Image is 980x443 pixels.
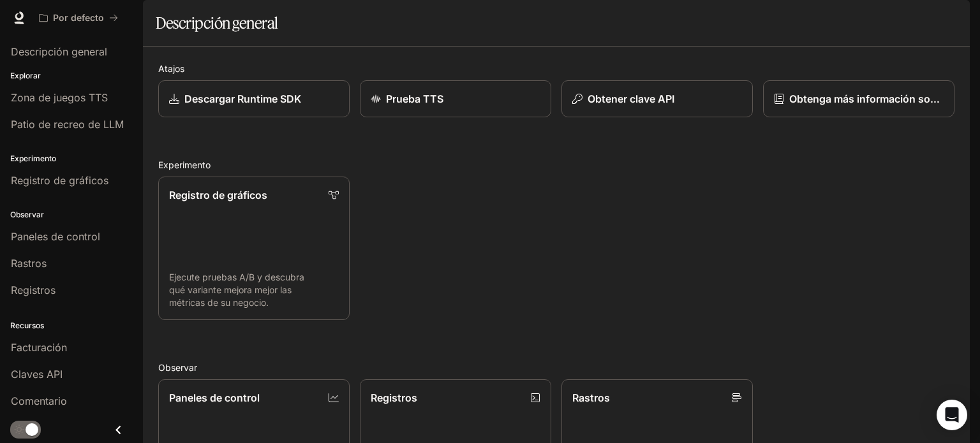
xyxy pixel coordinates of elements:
[158,362,197,373] font: Observar
[169,272,304,308] font: Ejecute pruebas A/B y descubra qué variante mejora mejor las métricas de su negocio.
[588,92,674,105] font: Obtener clave API
[937,400,967,430] div: Abrir Intercom Messenger
[371,391,417,404] font: Registros
[53,12,104,23] font: Por defecto
[158,80,350,117] a: Descargar Runtime SDK
[169,391,260,404] font: Paneles de control
[169,189,267,201] font: Registro de gráficos
[184,92,301,105] font: Descargar Runtime SDK
[572,391,610,404] font: Rastros
[360,80,551,117] a: Prueba TTS
[561,80,753,117] button: Obtener clave API
[158,159,211,170] font: Experimento
[33,5,124,31] button: Todos los espacios de trabajo
[763,80,954,117] a: Obtenga más información sobre el tiempo de ejecución
[386,92,443,105] font: Prueba TTS
[156,13,278,33] font: Descripción general
[158,63,184,74] font: Atajos
[158,177,350,320] a: Registro de gráficosEjecute pruebas A/B y descubra qué variante mejora mejor las métricas de su n...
